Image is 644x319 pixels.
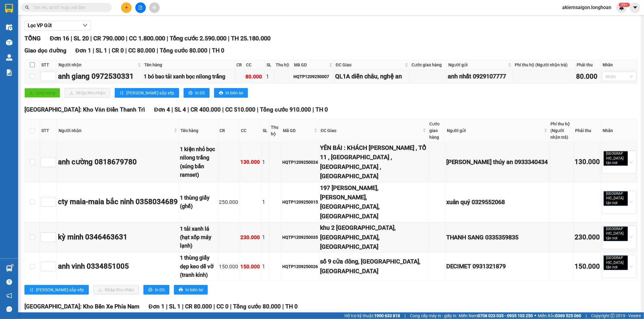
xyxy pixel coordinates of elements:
span: [GEOGRAPHIC_DATA] tận nơi [604,151,628,166]
span: | [93,47,94,54]
div: Nhãn [603,62,636,68]
span: Tổng cước 910.000 [260,106,311,113]
span: Giao dọc đường [24,47,66,54]
span: caret-down [633,5,638,10]
span: CC 0 [216,303,229,310]
th: CR [235,60,245,70]
button: uploadGiao hàng [24,88,60,98]
div: 1 [262,158,268,166]
div: 1 bó bao tải xanh bọc nilong trắng [144,72,234,81]
span: | [405,312,405,319]
img: solution-icon [6,69,12,76]
div: 130.000 [575,157,600,167]
div: anh cường 0818679780 [58,156,178,168]
td: HQTP1209250007 [293,70,334,84]
span: In biên lai [226,90,243,96]
div: 1 [262,262,268,271]
th: Phải thu [575,60,601,70]
div: 1 [262,233,268,242]
div: 230.000 [240,233,260,242]
div: 1 thùng giấy (ghế) [180,194,217,211]
span: Đơn 1 [149,303,165,310]
th: Cước giao hàng [428,119,445,142]
div: 80.000 [245,73,264,81]
img: logo-vxr [5,4,13,13]
span: [GEOGRAPHIC_DATA] tận nơi [604,226,628,241]
span: Ngày in phiếu: 19:01 ngày [40,12,124,18]
span: Mã GD [294,62,328,68]
input: Tìm tên, số ĐT hoặc mã đơn [33,4,104,11]
th: SL [265,60,274,70]
th: Tên hàng [143,60,235,70]
button: Lọc VP Gửi [24,21,91,30]
button: printerIn biên lai [214,88,248,98]
button: downloadNhập kho nhận [65,88,110,98]
div: HQTP1209250026 [282,263,318,270]
th: CC [245,60,265,70]
span: printer [219,91,223,96]
span: CR 80.000 [185,303,212,310]
div: anh vinh 0334851005 [58,261,178,272]
span: In biên lai [185,286,203,293]
span: message [6,306,12,312]
span: Đơn 16 [50,35,69,42]
span: sort-ascending [29,288,34,292]
span: | [109,47,110,54]
div: HQTP1209250015 [282,199,318,205]
span: Miền Bắc [538,312,581,319]
span: TH 25.180.000 [231,35,271,42]
span: aim [152,5,156,10]
span: [PERSON_NAME] sắp xếp [36,286,84,293]
span: | [586,312,587,319]
span: notification [6,293,12,298]
span: TH 0 [212,47,224,54]
th: SL [261,119,269,142]
div: QL1A diễn châu, nghệ an [335,72,409,81]
button: plus [121,2,132,13]
span: SL 20 [74,35,89,42]
img: warehouse-icon [6,39,12,46]
span: SL 1 [96,47,107,54]
td: HQTP1209250015 [281,182,319,223]
img: warehouse-icon [6,265,12,272]
td: HQTP1209250026 [281,253,319,280]
span: [GEOGRAPHIC_DATA]: Kho Văn Điển Thanh Trì [24,106,145,113]
div: 1 tải xanh lá (hạt xốp máy lạnh) [180,225,217,250]
span: TH 0 [316,106,328,113]
span: Lọc VP Gửi [28,22,52,29]
div: 80.000 [576,71,600,82]
button: caret-down [630,2,640,13]
strong: 0369 525 060 [555,313,581,318]
span: | [171,106,173,113]
div: xuân quý 0329552068 [446,197,548,207]
span: Miền Nam [459,312,533,319]
th: STT [40,60,57,70]
span: Mã đơn: KQ121209250028 [2,36,91,45]
img: icon-new-feature [619,5,624,10]
span: ĐC Giao [336,62,404,68]
span: TH 0 [285,303,298,310]
span: Tổng cước 80.000 [233,303,281,310]
span: | [125,47,127,54]
span: Đơn 1 [75,47,91,54]
th: Thu hộ [274,60,293,70]
span: akiemsaigon.longhoan [557,4,616,11]
span: [PERSON_NAME] sắp xếp [126,90,174,96]
span: plus [124,5,129,10]
div: cty maia-maia bắc ninh 0358034689 [58,196,178,208]
span: In DS [195,90,205,96]
span: [GEOGRAPHIC_DATA]: Kho Bến Xe Phía Nam [24,303,139,310]
span: printer [179,288,183,292]
div: DECIMET 0931321879 [446,262,548,271]
span: | [228,35,229,42]
sup: 1 [11,264,13,266]
span: | [157,47,158,54]
span: CC 1.800.000 [129,35,165,42]
th: Phí thu hộ (Người nhận trả) [513,60,575,70]
span: close [618,201,621,204]
span: | [257,106,258,113]
span: | [90,35,92,42]
div: THANH SANG 0335359835 [446,233,548,242]
div: kỳ minh 0346463631 [58,232,178,243]
span: Người nhận [59,62,136,68]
